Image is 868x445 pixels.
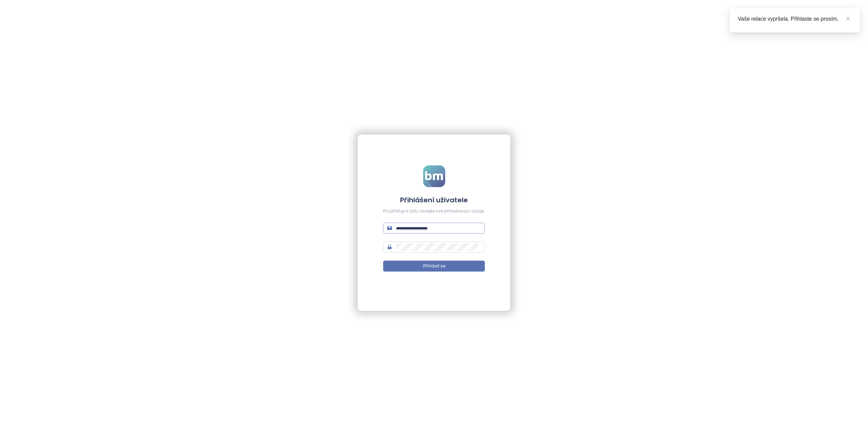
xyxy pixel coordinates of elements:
[387,226,392,230] span: mail
[383,195,485,205] h4: Přihlášení uživatele
[383,208,485,215] div: Pro přístup k účtu zadejte své přihlašovací údaje.
[738,15,852,23] div: Vaše relace vypršela. Přihlaste se prosím.
[846,16,850,21] span: close
[423,165,445,187] img: logo
[387,245,392,249] span: lock
[383,261,485,271] button: Přihlásit se
[423,263,445,269] span: Přihlásit se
